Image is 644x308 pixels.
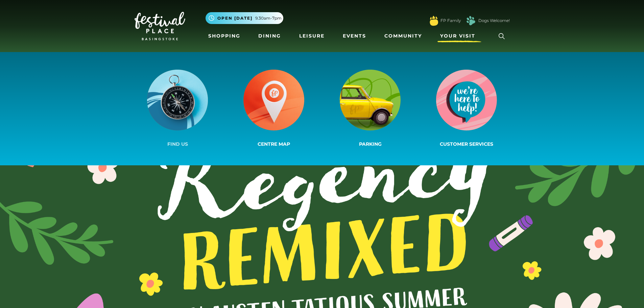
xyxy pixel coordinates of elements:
a: Centre Map [226,68,322,149]
a: Community [382,30,425,42]
a: Shopping [206,30,243,42]
a: Events [340,30,369,42]
a: Parking [322,68,419,149]
a: Find us [129,68,226,149]
a: Leisure [296,30,327,42]
span: Parking [359,141,382,147]
span: Customer Services [440,141,493,147]
a: Your Visit [437,30,481,42]
img: Festival Place Logo [135,12,185,40]
span: Open [DATE] [217,15,253,21]
a: Customer Services [419,68,515,149]
a: Dining [256,30,284,42]
button: Open [DATE] 9.30am-7pm [206,12,283,24]
span: Find us [167,141,188,147]
span: 9.30am-7pm [255,15,282,21]
a: FP Family [440,18,461,24]
a: Dogs Welcome! [478,18,510,24]
span: Your Visit [440,32,475,40]
span: Centre Map [258,141,290,147]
